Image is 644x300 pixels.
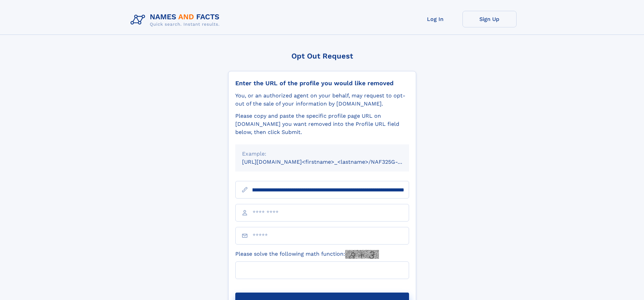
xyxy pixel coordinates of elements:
[128,11,225,29] img: Logo Names and Facts
[242,150,402,158] div: Example:
[235,92,409,108] div: You, or an authorized agent on your behalf, may request to opt-out of the sale of your informatio...
[235,250,379,259] label: Please solve the following math function:
[235,112,409,136] div: Please copy and paste the specific profile page URL on [DOMAIN_NAME] you want removed into the Pr...
[462,11,517,27] a: Sign Up
[408,11,462,27] a: Log In
[228,52,416,60] div: Opt Out Request
[235,79,409,87] div: Enter the URL of the profile you would like removed
[242,159,422,165] small: [URL][DOMAIN_NAME]<firstname>_<lastname>/NAF325G-xxxxxxxx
